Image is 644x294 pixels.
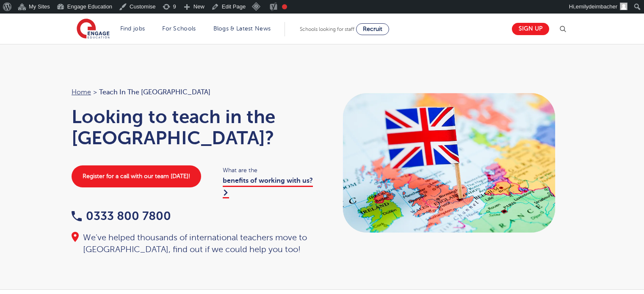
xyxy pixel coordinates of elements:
a: Sign up [512,23,549,35]
div: We've helped thousands of international teachers move to [GEOGRAPHIC_DATA], find out if we could ... [72,232,314,256]
span: Recruit [363,26,382,32]
a: benefits of working with us? [223,177,313,198]
div: Focus keyphrase not set [282,4,287,9]
a: Recruit [356,23,389,35]
nav: breadcrumb [72,87,314,98]
a: Blogs & Latest News [213,25,271,32]
span: Teach in the [GEOGRAPHIC_DATA] [99,87,210,98]
h1: Looking to teach in the [GEOGRAPHIC_DATA]? [72,106,314,148]
img: Engage Education [77,19,110,40]
a: For Schools [162,25,196,32]
a: Register for a call with our team [DATE]! [72,165,201,187]
span: Schools looking for staff [300,26,354,32]
a: Home [72,88,91,96]
a: 0333 800 7800 [72,209,171,223]
span: What are the [223,165,314,175]
a: Find jobs [120,25,145,32]
span: > [93,88,97,96]
span: emilydeimbacher [576,3,617,10]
